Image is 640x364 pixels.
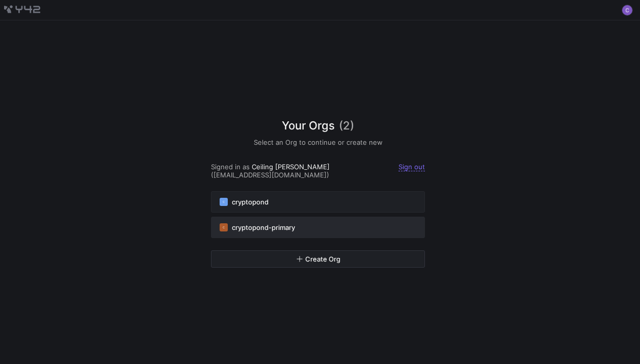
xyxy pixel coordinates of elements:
div: C [220,198,228,206]
h5: Select an Org to continue or create new [211,138,425,146]
button: Ccryptopond [211,191,425,213]
button: Create Org [211,250,425,268]
span: cryptopond-primary [232,223,295,231]
span: Signed in as [211,163,250,171]
div: C [220,223,228,231]
a: Sign out [398,163,425,171]
span: Ceiling [PERSON_NAME] [252,163,330,171]
span: Create Org [305,255,340,263]
span: Your Orgs [282,117,335,134]
span: ([EMAIL_ADDRESS][DOMAIN_NAME]) [211,171,329,179]
span: (2) [339,117,354,134]
button: Ccryptopond-primary [211,217,425,238]
button: https://lh3.googleusercontent.com/a/ACg8ocL5hHIcNgxjrjDvW2IB9Zc3OMw20Wvong8C6gpurw_crp9hOg=s96-c [621,4,633,16]
span: cryptopond [232,198,269,206]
